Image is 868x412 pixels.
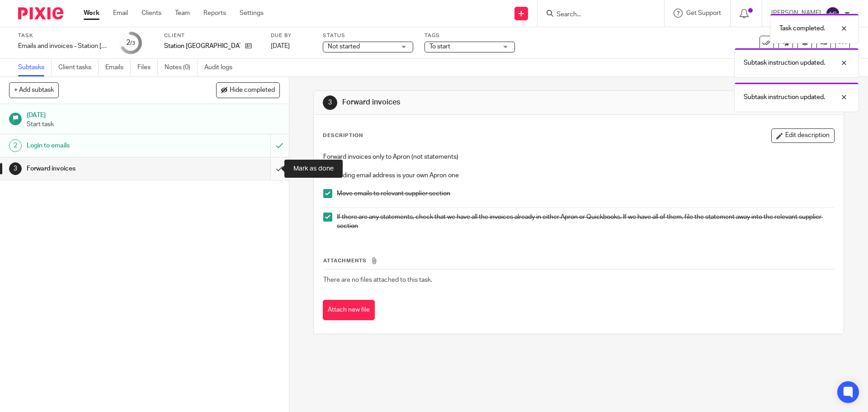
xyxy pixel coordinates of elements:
[126,38,135,48] div: 2
[323,95,337,110] div: 3
[323,171,834,180] p: Forwarding email address is your own Apron one
[84,9,99,18] a: Work
[9,82,59,98] button: + Add subtask
[175,9,190,18] a: Team
[27,109,280,120] h1: [DATE]
[216,82,280,98] button: Hide completed
[323,132,363,139] p: Description
[425,32,515,39] label: Tags
[779,24,825,33] p: Task completed.
[9,162,22,175] div: 3
[271,43,290,49] span: [DATE]
[323,300,375,320] button: Attach new file
[164,42,241,51] p: Station [GEOGRAPHIC_DATA]
[113,9,128,18] a: Email
[18,59,52,76] a: Subtasks
[18,42,108,51] div: Emails and invoices - Station South - Aisha - Thursday
[165,59,198,76] a: Notes (0)
[826,6,840,21] img: svg%3E
[323,277,432,283] span: There are no files attached to this task.
[337,189,834,198] p: Move emails to relevant supplier section
[230,87,275,94] span: Hide completed
[323,152,834,161] p: Forward invoices only to Apron (not statements)
[18,7,63,19] img: Pixie
[323,32,413,39] label: Status
[204,59,239,76] a: Audit logs
[130,41,135,46] small: /3
[18,42,108,51] div: Emails and invoices - Station [GEOGRAPHIC_DATA] - [DATE]
[337,213,834,231] p: If there are any statements, check that we have all the invoices already in either Apron or Quick...
[9,139,22,152] div: 2
[271,32,311,39] label: Due by
[203,9,226,18] a: Reports
[27,139,183,152] h1: Login to emails
[58,59,99,76] a: Client tasks
[164,32,259,39] label: Client
[240,9,264,18] a: Settings
[323,258,367,263] span: Attachments
[328,43,360,50] span: Not started
[142,9,161,18] a: Clients
[744,93,825,102] p: Subtask instruction updated.
[18,32,108,39] label: Task
[744,58,825,67] p: Subtask instruction updated.
[27,120,280,129] p: Start task
[105,59,131,76] a: Emails
[429,43,450,50] span: To start
[137,59,158,76] a: Files
[771,128,835,143] button: Edit description
[27,162,183,175] h1: Forward invoices
[342,98,598,107] h1: Forward invoices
